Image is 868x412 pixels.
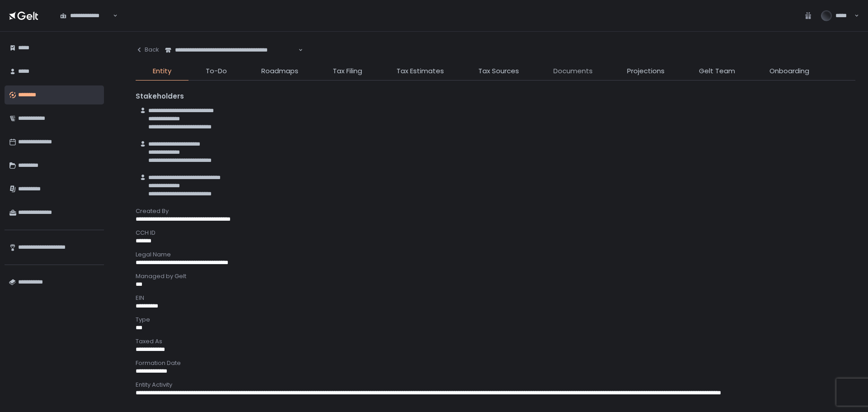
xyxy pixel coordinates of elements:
div: Back [136,46,159,54]
span: Tax Filing [333,66,362,76]
div: Stakeholders [136,91,855,102]
span: Gelt Team [699,66,735,76]
div: EIN [136,294,855,302]
div: Formation Date [136,359,855,367]
div: Created By [136,207,855,215]
div: CCH ID [136,229,855,237]
span: Entity [153,66,171,76]
span: To-Do [206,66,227,76]
div: Managed by Gelt [136,272,855,280]
input: Search for option [112,11,112,20]
div: Mailing Address [136,403,855,411]
span: Tax Estimates [396,66,444,76]
span: Documents [553,66,593,76]
div: Search for option [159,41,303,60]
span: Roadmaps [261,66,298,76]
div: Search for option [54,6,118,25]
button: Back [136,41,159,59]
div: Type [136,316,855,324]
div: Entity Activity [136,381,855,389]
div: Legal Name [136,251,855,259]
span: Tax Sources [478,66,519,76]
span: Onboarding [769,66,809,76]
span: Projections [627,66,665,76]
div: Taxed As [136,337,855,346]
